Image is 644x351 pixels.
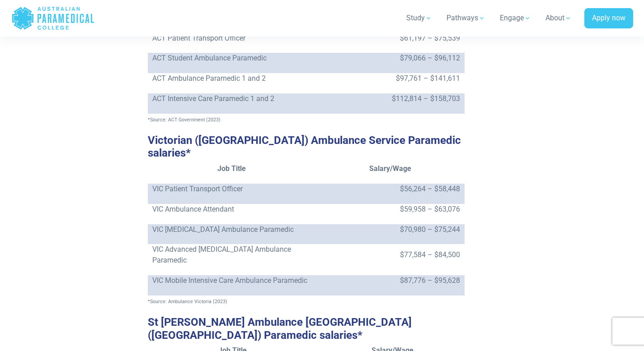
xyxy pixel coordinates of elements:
a: Australian Paramedical College [11,4,95,33]
span: *Source: Ambulance Victoria (2023) [148,299,227,305]
p: ACT Ambulance Paramedic 1 and 2 [152,73,311,84]
span: *Source: ACT Government (2023) [148,117,221,123]
p: VIC Mobile Intensive Care Ambulance Paramedic [152,275,311,286]
p: $70,980 – $75,244 [320,224,460,235]
a: Engage [494,5,536,31]
strong: Salary/Wage [369,164,411,173]
a: About [540,5,577,31]
p: $56,264 – $58,448 [320,184,460,194]
h3: Victorian ([GEOGRAPHIC_DATA]) Ambulance Service Paramedic salaries* [148,134,497,160]
p: $61,197 – $75,539 [320,33,460,44]
a: Pathways [441,5,491,31]
p: $59,958 – $63,076 [320,204,460,215]
p: VIC Advanced [MEDICAL_DATA] Ambulance Paramedic [152,244,311,266]
p: ACT Patient Transport Officer [152,33,311,44]
p: ACT Student Ambulance Paramedic [152,53,311,64]
strong: Job Title [217,164,246,173]
p: $87,776 – $95,628 [320,275,460,286]
p: $77,584 – $84,500 [320,249,460,260]
p: ACT Intensive Care Paramedic 1 and 2 [152,93,311,104]
a: Apply now [584,8,633,29]
p: VIC [MEDICAL_DATA] Ambulance Paramedic [152,224,311,235]
p: $112,814 – $158,703 [320,93,460,104]
p: VIC Patient Transport Officer [152,184,311,194]
p: $79,066 – $96,112 [320,53,460,64]
h3: St [PERSON_NAME] Ambulance [GEOGRAPHIC_DATA] ([GEOGRAPHIC_DATA]) Paramedic salaries* [148,316,497,342]
a: Study [401,5,437,31]
p: $97,761 – $141,611 [320,73,460,84]
p: VIC Ambulance Attendant [152,204,311,215]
